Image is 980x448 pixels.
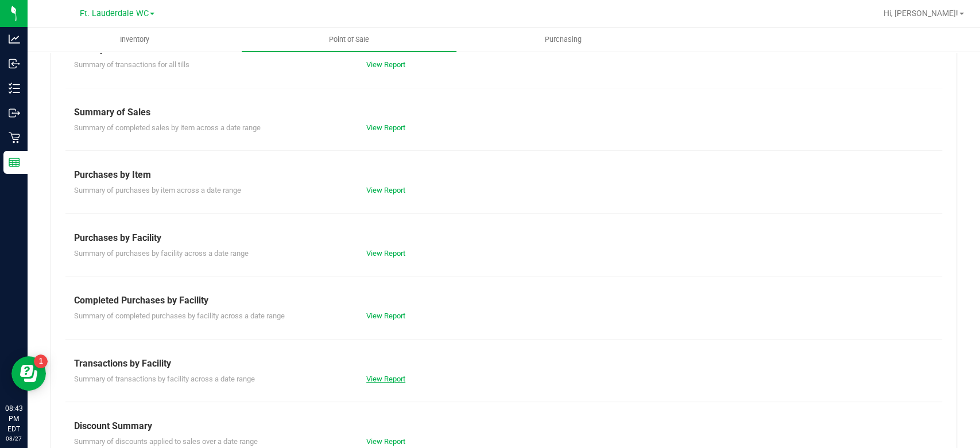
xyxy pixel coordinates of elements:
span: Inventory [104,34,165,45]
span: Hi, [PERSON_NAME]! [884,9,958,18]
iframe: Resource center [11,356,46,391]
span: Point of Sale [313,34,385,45]
a: View Report [366,249,405,258]
span: Summary of purchases by facility across a date range [74,249,249,258]
span: Summary of completed sales by item across a date range [74,123,261,132]
a: View Report [366,186,405,194]
div: Purchases by Facility [74,231,933,245]
a: View Report [366,437,405,446]
inline-svg: Outbound [9,107,20,119]
a: View Report [366,123,405,132]
span: Purchasing [529,34,597,45]
a: View Report [366,60,405,69]
p: 08/27 [5,434,22,443]
div: Transactions by Facility [74,357,933,371]
div: Discount Summary [74,419,933,433]
span: Summary of transactions by facility across a date range [74,375,255,383]
span: Summary of completed purchases by facility across a date range [74,311,285,320]
span: Summary of discounts applied to sales over a date range [74,437,258,446]
a: View Report [366,311,405,320]
a: Point of Sale [242,28,456,52]
inline-svg: Retail [9,132,20,143]
span: Ft. Lauderdale WC [80,9,149,18]
div: Completed Purchases by Facility [74,294,933,307]
a: Inventory [28,28,242,52]
inline-svg: Reports [9,157,20,168]
iframe: Resource center unread badge [34,354,48,368]
div: Summary of Sales [74,106,933,119]
p: 08:43 PM EDT [5,403,22,434]
span: Summary of purchases by item across a date range [74,186,241,194]
a: Purchasing [456,28,671,52]
span: Summary of transactions for all tills [74,60,189,69]
a: View Report [366,375,405,383]
inline-svg: Inventory [9,83,20,94]
inline-svg: Inbound [9,58,20,69]
inline-svg: Analytics [9,33,20,45]
div: Purchases by Item [74,168,933,182]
